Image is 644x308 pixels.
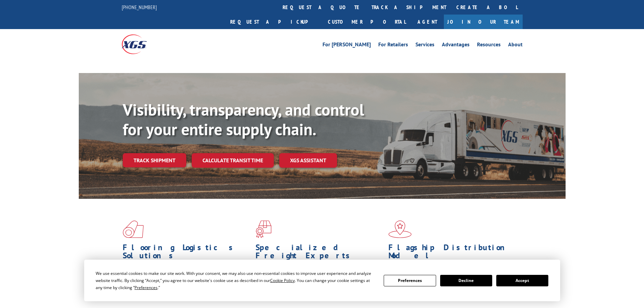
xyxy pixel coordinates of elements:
[411,15,444,29] a: Agent
[123,153,186,167] a: Track shipment
[96,270,376,291] div: We use essential cookies to make our site work. With your consent, we may also use non-essential ...
[84,260,560,301] div: Cookie Consent Prompt
[123,220,144,238] img: xgs-icon-total-supply-chain-intelligence-red
[192,153,274,168] a: Calculate transit time
[122,4,157,10] a: [PHONE_NUMBER]
[123,243,251,263] h1: Flooring Logistics Solutions
[415,42,434,49] a: Services
[256,220,271,238] img: xgs-icon-focused-on-flooring-red
[442,42,470,49] a: Advantages
[270,278,295,283] span: Cookie Policy
[225,15,323,29] a: Request a pickup
[388,220,412,238] img: xgs-icon-flagship-distribution-model-red
[440,275,492,286] button: Decline
[256,243,383,263] h1: Specialized Freight Experts
[477,42,501,49] a: Resources
[323,42,371,49] a: For [PERSON_NAME]
[444,15,523,29] a: Join Our Team
[384,275,436,286] button: Preferences
[279,153,337,168] a: XGS ASSISTANT
[135,285,158,290] span: Preferences
[378,42,408,49] a: For Retailers
[388,243,516,263] h1: Flagship Distribution Model
[323,15,411,29] a: Customer Portal
[123,99,364,140] b: Visibility, transparency, and control for your entire supply chain.
[508,42,523,49] a: About
[496,275,548,286] button: Accept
